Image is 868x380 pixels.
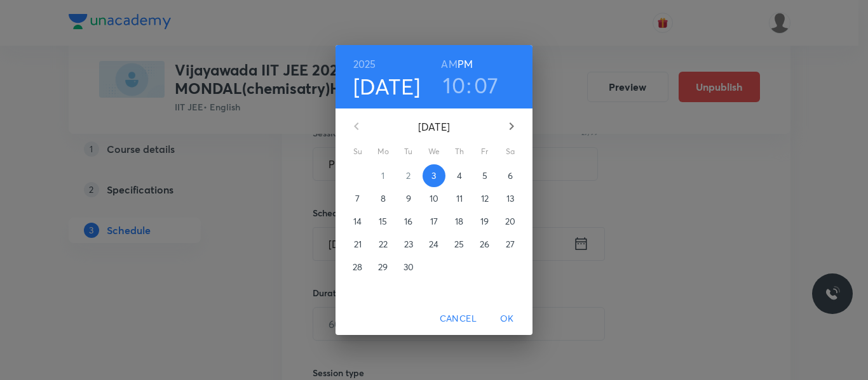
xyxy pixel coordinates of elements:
[481,192,489,205] p: 12
[397,233,420,256] button: 23
[499,210,522,233] button: 20
[480,215,489,228] p: 19
[372,256,395,278] button: 29
[346,256,369,278] button: 28
[506,238,515,251] p: 27
[480,238,489,251] p: 26
[482,169,487,182] p: 5
[473,145,496,158] span: Fr
[381,192,386,205] p: 8
[379,238,388,251] p: 22
[379,215,387,228] p: 15
[372,119,496,134] p: [DATE]
[423,164,445,187] button: 3
[499,164,522,187] button: 6
[508,169,513,182] p: 6
[372,210,395,233] button: 15
[448,187,471,210] button: 11
[346,187,369,210] button: 7
[473,187,496,210] button: 12
[423,187,445,210] button: 10
[423,210,445,233] button: 17
[397,256,420,278] button: 30
[474,72,499,98] button: 07
[473,164,496,187] button: 5
[505,215,515,228] p: 20
[355,192,360,205] p: 7
[448,145,471,158] span: Th
[404,215,412,228] p: 16
[423,145,445,158] span: We
[353,215,362,228] p: 14
[458,55,473,73] button: PM
[448,233,471,256] button: 25
[353,55,376,73] button: 2025
[457,169,462,182] p: 4
[499,187,522,210] button: 13
[506,192,514,205] p: 13
[456,192,463,205] p: 11
[346,210,369,233] button: 14
[492,311,522,327] span: OK
[429,238,438,251] p: 24
[443,72,465,98] button: 10
[448,210,471,233] button: 18
[378,261,388,273] p: 29
[455,215,463,228] p: 18
[473,210,496,233] button: 19
[353,261,362,273] p: 28
[346,145,369,158] span: Su
[499,145,522,158] span: Sa
[423,233,445,256] button: 24
[404,238,413,251] p: 23
[346,233,369,256] button: 21
[403,261,414,273] p: 30
[441,55,457,73] button: AM
[397,187,420,210] button: 9
[372,187,395,210] button: 8
[435,307,482,331] button: Cancel
[473,233,496,256] button: 26
[499,233,522,256] button: 27
[397,145,420,158] span: Tu
[440,311,477,327] span: Cancel
[372,233,395,256] button: 22
[406,192,411,205] p: 9
[353,73,421,100] button: [DATE]
[466,72,471,98] h3: :
[372,145,395,158] span: Mo
[430,215,438,228] p: 17
[454,238,464,251] p: 25
[430,192,438,205] p: 10
[448,164,471,187] button: 4
[397,210,420,233] button: 16
[354,238,362,251] p: 21
[487,307,527,331] button: OK
[431,169,436,182] p: 3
